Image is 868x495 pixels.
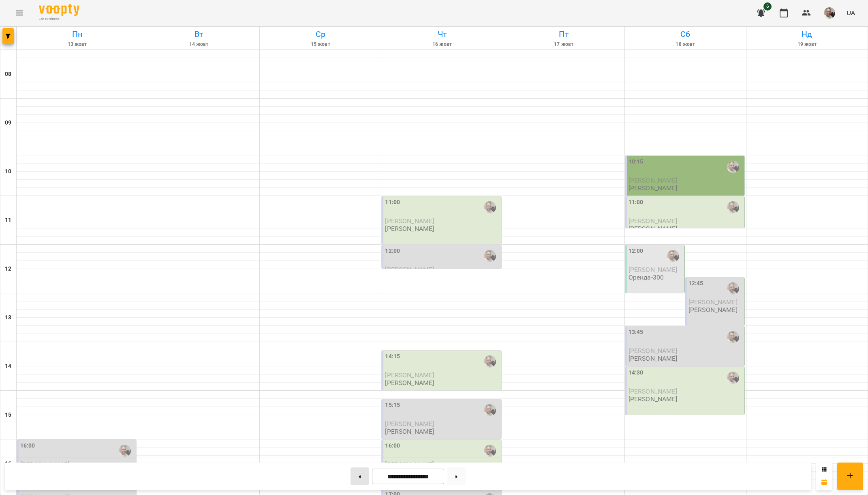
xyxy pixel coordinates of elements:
span: [PERSON_NAME] [629,347,678,355]
p: [PERSON_NAME] [385,428,434,435]
span: [PERSON_NAME] [629,387,678,395]
label: 12:00 [629,247,644,256]
img: Юрій ГАЛІС [119,445,131,457]
p: Оренда-300 [629,274,664,281]
img: Юрій ГАЛІС [484,201,496,213]
span: [PERSON_NAME] [629,266,678,273]
img: Юрій ГАЛІС [484,445,496,457]
label: 14:30 [629,368,644,377]
h6: 17 жовт [505,41,623,48]
label: 15:15 [385,401,400,410]
label: 16:00 [20,441,35,450]
h6: 11 [5,216,11,225]
img: Юрій ГАЛІС [727,201,739,213]
h6: 13 [5,313,11,322]
h6: 14 [5,362,11,371]
h6: 15 [5,411,11,420]
img: c6e0b29f0dc4630df2824b8ec328bb4d.jpg [824,7,835,19]
label: 11:00 [385,198,400,207]
h6: 14 жовт [139,41,258,48]
h6: 19 жовт [748,41,866,48]
img: Юрій ГАЛІС [667,250,679,262]
h6: 15 жовт [261,41,380,48]
span: For Business [39,17,79,22]
p: [PERSON_NAME] [688,306,738,313]
label: 16:00 [385,441,400,450]
img: Юрій ГАЛІС [727,282,739,295]
img: Юрій ГАЛІС [484,404,496,416]
h6: Нд [748,28,866,41]
label: 11:00 [629,198,644,207]
img: Юрій ГАЛІС [727,331,739,343]
label: 14:15 [385,352,400,361]
span: 6 [763,2,772,11]
h6: 10 [5,167,11,176]
h6: 18 жовт [626,41,745,48]
p: [PERSON_NAME] [385,225,434,232]
button: Menu [10,3,29,23]
img: Юрій ГАЛІС [484,250,496,262]
img: Юрій ГАЛІС [484,355,496,368]
span: UA [847,9,855,17]
h6: 12 [5,265,11,273]
h6: Пн [18,28,137,41]
h6: 08 [5,70,11,79]
label: 12:00 [385,247,400,256]
h6: Чт [383,28,501,41]
span: [PERSON_NAME] [629,176,678,184]
label: 13:45 [629,328,644,337]
span: [PERSON_NAME] [385,371,434,379]
button: UA [843,5,858,20]
label: 10:15 [629,157,644,166]
p: [PERSON_NAME] [385,379,434,386]
span: [PERSON_NAME] [629,217,678,225]
span: [PERSON_NAME] [385,266,434,273]
h6: Ср [261,28,380,41]
span: [PERSON_NAME] [385,217,434,225]
p: [PERSON_NAME] [629,355,678,362]
h6: 13 жовт [18,41,137,48]
h6: 16 жовт [383,41,501,48]
p: [PERSON_NAME] [629,396,678,402]
p: [PERSON_NAME] [629,185,678,192]
p: [PERSON_NAME] [629,225,678,232]
img: Voopty Logo [39,4,79,16]
img: Юрій ГАЛІС [727,372,739,384]
h6: 09 [5,118,11,127]
h6: Вт [139,28,258,41]
h6: Сб [626,28,745,41]
h6: Пт [505,28,623,41]
label: 12:45 [688,279,703,288]
span: [PERSON_NAME] [688,298,738,306]
img: Юрій ГАЛІС [727,161,739,173]
span: [PERSON_NAME] [385,420,434,428]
